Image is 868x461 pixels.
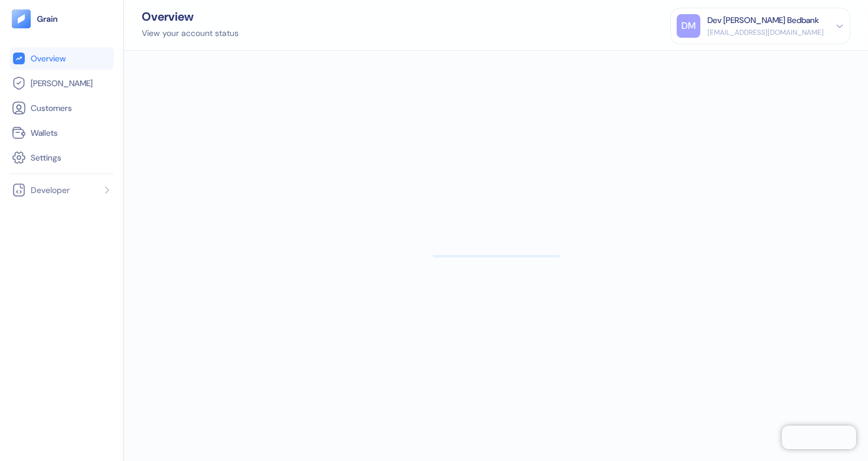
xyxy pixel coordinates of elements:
div: DM [677,14,700,38]
img: logo [37,15,58,23]
a: Overview [12,51,112,66]
img: logo-tablet-V2.svg [12,9,31,28]
a: Customers [12,101,112,115]
a: Settings [12,151,112,165]
a: [PERSON_NAME] [12,76,112,90]
iframe: Chatra live chat [782,426,856,449]
span: Overview [31,53,66,64]
a: Wallets [12,126,112,140]
div: Dev [PERSON_NAME] Bedbank [707,14,819,27]
span: Customers [31,102,72,114]
div: Overview [142,11,239,22]
span: [PERSON_NAME] [31,77,93,89]
div: View your account status [142,27,239,40]
div: [EMAIL_ADDRESS][DOMAIN_NAME] [707,27,824,38]
span: Settings [31,152,61,164]
span: Developer [31,184,70,196]
span: Wallets [31,127,58,139]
